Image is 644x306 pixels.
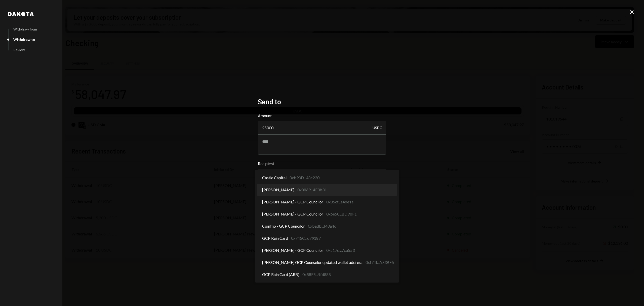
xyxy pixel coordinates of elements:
span: GCP Rain Card (ARB) [262,271,299,278]
div: 0x6e50...BD9bF1 [326,211,357,217]
span: [PERSON_NAME] GCP Counselor updated wallet address [262,259,363,265]
label: Amount [258,113,386,119]
div: 0xc17d...7ca553 [326,247,355,253]
input: Enter amount [258,121,386,135]
button: Recipient [258,169,386,183]
div: 0xbadb...f40a4c [308,223,336,229]
span: [PERSON_NAME] - GCP Councilor [262,211,323,217]
div: 0x745C...d79187 [291,235,321,241]
h2: Send to [258,97,386,107]
div: 0x85cf...a4de1a [326,199,353,205]
span: Coinflip - GCP Councilor [262,223,305,229]
div: 0xf74f...A33BF5 [366,259,394,265]
div: USDC [373,121,382,135]
span: [PERSON_NAME] - GCP Councilor [262,199,323,205]
span: Castle Capital [262,175,287,181]
span: [PERSON_NAME] - GCP Councilor [262,247,323,253]
div: 0x58F5...9fd888 [302,271,331,278]
div: 0x8869...4F3b31 [297,187,327,193]
div: Review [13,48,25,52]
span: [PERSON_NAME] [262,187,294,193]
div: 0xb90D...48c220 [290,175,319,181]
div: Withdraw from [13,27,37,31]
label: Recipient [258,161,386,167]
div: Withdraw to [13,37,35,42]
span: GCP Rain Card [262,235,288,241]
